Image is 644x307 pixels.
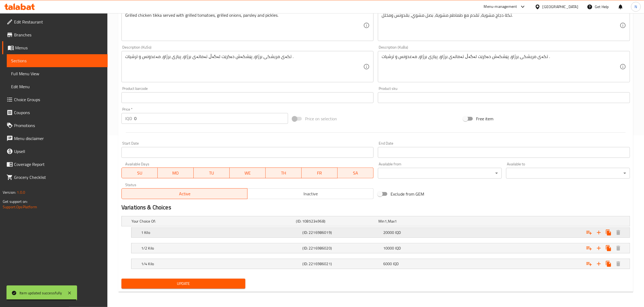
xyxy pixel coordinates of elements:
[7,67,108,80] a: Full Menu View
[125,54,363,80] textarea: تکەی مریشکی برژاو، پێشکەش دەکرێت لەگەڵ تەماتەی برژاو، پیازی برژاو، مەعدونس و ترشیات .
[15,45,103,51] span: Menus
[476,115,493,122] span: Free item
[340,169,371,177] span: SA
[388,218,395,225] span: Max
[2,158,108,171] a: Coverage Report
[141,245,300,251] h5: 1/2 Kilo
[121,92,374,103] input: Please enter product barcode
[302,168,338,178] button: FR
[378,218,385,225] span: Min
[194,168,230,178] button: TU
[594,259,604,269] button: Add new choice
[125,13,363,38] textarea: Grilled chicken tikka served with grilled tomatoes, grilled onions, parsley and pickles.
[395,218,397,225] span: 1
[14,122,103,129] span: Promotions
[17,189,25,196] span: 1.0.0
[383,229,394,236] span: 20000
[232,169,263,177] span: WE
[382,13,620,38] textarea: تكة دجاج مشوية، تقدم مع طماطم مشوية، بصل مشوي، بقدونس ومخلل.
[305,115,337,122] span: Price on selection
[2,28,108,41] a: Branches
[383,245,394,252] span: 10000
[303,261,381,267] h5: (ID: 2216986021)
[304,169,335,177] span: FR
[385,218,387,225] span: 1
[2,41,108,54] a: Menus
[395,229,401,236] span: IQD
[296,219,376,224] h5: (ID: 1085234968)
[395,245,401,252] span: IQD
[506,168,630,179] div: ​
[2,132,108,145] a: Menu disclaimer
[604,259,613,269] button: Clone new choice
[2,15,108,28] a: Edit Restaurant
[378,219,458,224] div: ,
[613,228,623,237] button: Delete 1 Kilo
[122,216,630,226] div: Expand
[266,168,302,178] button: TH
[230,168,266,178] button: WE
[19,290,62,296] div: Item updated successfully
[7,80,108,93] a: Edit Menu
[14,19,103,25] span: Edit Restaurant
[131,243,630,253] div: Expand
[584,243,594,253] button: Add choice group
[121,203,630,212] h2: Variations & Choices
[121,279,245,289] button: Update
[584,228,594,237] button: Add choice group
[303,245,381,251] h5: (ID: 2216986020)
[584,259,594,269] button: Add choice group
[247,188,374,199] button: Inactive
[3,189,16,196] span: Version:
[124,169,156,177] span: SU
[160,169,191,177] span: MO
[391,191,424,197] span: Exclude from GEM
[2,119,108,132] a: Promotions
[268,169,299,177] span: TH
[196,169,227,177] span: TU
[594,228,604,237] button: Add new choice
[131,228,630,237] div: Expand
[125,115,132,122] p: IQD
[158,168,194,178] button: MO
[613,243,623,253] button: Delete 1/2 Kilo
[635,4,637,10] span: N
[338,168,374,178] button: SA
[11,57,103,64] span: Sections
[14,161,103,168] span: Coverage Report
[14,109,103,116] span: Coupons
[14,135,103,142] span: Menu disclaimer
[14,96,103,103] span: Choice Groups
[250,190,371,198] span: Inactive
[3,203,37,210] a: Support.OpsPlatform
[14,32,103,38] span: Branches
[2,106,108,119] a: Coupons
[131,219,294,224] h5: Your Choice Of:
[126,280,241,287] span: Update
[383,260,392,267] span: 6000
[303,230,381,235] h5: (ID: 2216986019)
[2,93,108,106] a: Choice Groups
[393,260,399,267] span: IQD
[11,70,103,77] span: Full Menu View
[2,145,108,158] a: Upsell
[14,174,103,180] span: Grocery Checklist
[3,198,28,205] span: Get support on:
[378,168,502,179] div: ​
[382,54,620,80] textarea: تکەی مریشکی برژاو، پێشکەش دەکرێت لەگەڵ تەماتەی برژاو، پیازی برژاو، مەعدونس و ترشیات .
[7,54,108,67] a: Sections
[613,259,623,269] button: Delete 1/4 Kilo
[134,113,288,124] input: Please enter price
[378,92,630,103] input: Please enter product sku
[141,261,300,267] h5: 1/4 Kilo
[14,148,103,155] span: Upsell
[484,4,517,10] div: Menu-management
[604,228,613,237] button: Clone new choice
[594,243,604,253] button: Add new choice
[121,188,248,199] button: Active
[124,190,246,198] span: Active
[131,259,630,269] div: Expand
[604,243,613,253] button: Clone new choice
[11,83,103,90] span: Edit Menu
[141,230,300,235] h5: 1 Kilo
